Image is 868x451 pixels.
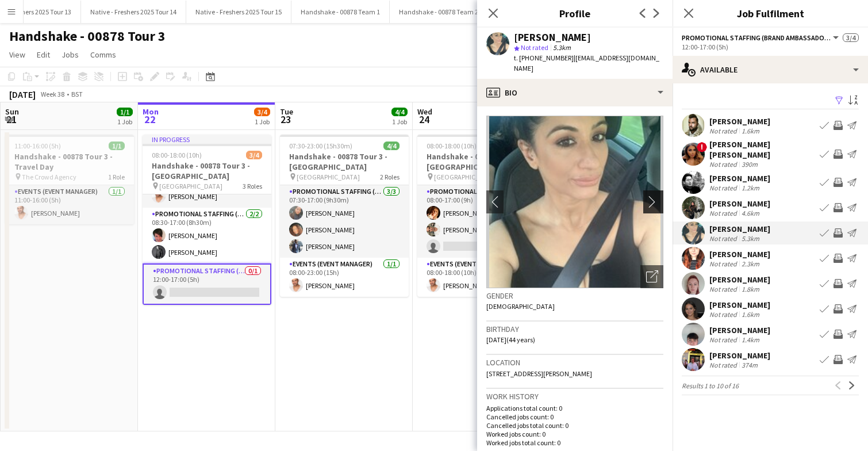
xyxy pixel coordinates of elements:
[843,33,859,42] span: 3/4
[3,113,19,126] span: 21
[5,135,134,224] app-job-card: 11:00-16:00 (5h)1/1Handshake - 00878 Tour 3 - Travel Day The Crowd Agency1 RoleEvents (Event Mana...
[9,89,36,100] div: [DATE]
[143,106,159,117] span: Mon
[739,234,762,243] div: 5.3km
[709,300,770,310] div: [PERSON_NAME]
[289,142,352,150] span: 07:30-23:00 (15h30m)
[280,151,409,172] h3: Handshake - 00878 Tour 3 - [GEOGRAPHIC_DATA]
[551,43,573,52] span: 5.3km
[57,47,83,62] a: Jobs
[739,361,760,369] div: 374m
[682,33,840,42] button: Promotional Staffing (Brand Ambassadors)
[673,6,868,21] h3: Job Fulfilment
[709,198,770,209] div: [PERSON_NAME]
[709,173,770,184] div: [PERSON_NAME]
[514,32,591,43] div: [PERSON_NAME]
[709,224,770,234] div: [PERSON_NAME]
[37,49,50,60] span: Edit
[486,421,663,430] p: Cancelled jobs total count: 0
[392,117,407,126] div: 1 Job
[417,258,546,297] app-card-role: Events (Event Manager)1/108:00-18:00 (10h)[PERSON_NAME]
[159,182,222,190] span: [GEOGRAPHIC_DATA]
[486,369,592,378] span: [STREET_ADDRESS][PERSON_NAME]
[117,117,132,126] div: 1 Job
[143,135,271,144] div: In progress
[108,173,125,181] span: 1 Role
[9,49,25,60] span: View
[709,116,770,127] div: [PERSON_NAME]
[143,135,271,305] app-job-card: In progress08:00-18:00 (10h)3/4Handshake - 00878 Tour 3 - [GEOGRAPHIC_DATA] [GEOGRAPHIC_DATA]3 Ro...
[141,113,159,126] span: 22
[243,182,262,190] span: 3 Roles
[5,47,30,62] a: View
[254,108,270,116] span: 3/4
[739,285,762,293] div: 1.8km
[673,56,868,83] div: Available
[521,43,548,52] span: Not rated
[380,173,400,181] span: 2 Roles
[255,117,270,126] div: 1 Job
[280,106,293,117] span: Tue
[709,325,770,335] div: [PERSON_NAME]
[297,173,360,181] span: [GEOGRAPHIC_DATA]
[417,106,432,117] span: Wed
[280,185,409,258] app-card-role: Promotional Staffing (Brand Ambassadors)3/307:30-17:00 (9h30m)[PERSON_NAME][PERSON_NAME][PERSON_N...
[739,259,762,268] div: 2.3km
[62,49,79,60] span: Jobs
[486,357,663,368] h3: Location
[152,151,202,159] span: 08:00-18:00 (10h)
[417,151,546,172] h3: Handshake - 00878 Tour 3 - [GEOGRAPHIC_DATA] Day 1
[417,135,546,297] app-job-card: 08:00-18:00 (10h)3/4Handshake - 00878 Tour 3 - [GEOGRAPHIC_DATA] Day 1 [GEOGRAPHIC_DATA] (Student...
[280,258,409,297] app-card-role: Events (Event Manager)1/108:00-23:00 (15h)[PERSON_NAME]
[709,184,739,192] div: Not rated
[391,108,408,116] span: 4/4
[709,249,770,259] div: [PERSON_NAME]
[246,151,262,159] span: 3/4
[477,79,673,106] div: Bio
[5,185,134,224] app-card-role: Events (Event Manager)1/111:00-16:00 (5h)[PERSON_NAME]
[81,1,186,23] button: Native - Freshers 2025 Tour 14
[117,108,133,116] span: 1/1
[709,234,739,243] div: Not rated
[486,116,663,288] img: Crew avatar or photo
[682,43,859,51] div: 12:00-17:00 (5h)
[486,438,663,447] p: Worked jobs total count: 0
[71,90,83,98] div: BST
[280,135,409,297] div: 07:30-23:00 (15h30m)4/4Handshake - 00878 Tour 3 - [GEOGRAPHIC_DATA] [GEOGRAPHIC_DATA]2 RolesPromo...
[697,142,707,152] span: !
[278,113,293,126] span: 23
[709,160,739,169] div: Not rated
[109,142,125,150] span: 1/1
[709,259,739,268] div: Not rated
[739,209,762,217] div: 4.6km
[739,127,762,135] div: 1.6km
[5,106,19,117] span: Sun
[739,335,762,344] div: 1.4km
[486,302,555,311] span: [DEMOGRAPHIC_DATA]
[143,208,271,263] app-card-role: Promotional Staffing (Brand Ambassadors)2/208:30-17:00 (8h30m)[PERSON_NAME][PERSON_NAME]
[709,350,770,361] div: [PERSON_NAME]
[709,310,739,319] div: Not rated
[709,209,739,217] div: Not rated
[32,47,55,62] a: Edit
[640,265,663,288] div: Open photos pop-in
[291,1,390,23] button: Handshake - 00878 Team 1
[86,47,121,62] a: Comms
[709,285,739,293] div: Not rated
[486,404,663,412] p: Applications total count: 0
[486,324,663,334] h3: Birthday
[90,49,116,60] span: Comms
[383,142,400,150] span: 4/4
[514,53,659,72] span: | [EMAIL_ADDRESS][DOMAIN_NAME]
[143,263,271,305] app-card-role: Promotional Staffing (Brand Ambassadors)0/112:00-17:00 (5h)
[709,127,739,135] div: Not rated
[486,335,535,344] span: [DATE] (44 years)
[5,151,134,172] h3: Handshake - 00878 Tour 3 - Travel Day
[486,412,663,421] p: Cancelled jobs count: 0
[709,274,770,285] div: [PERSON_NAME]
[739,310,762,319] div: 1.6km
[739,184,762,192] div: 1.2km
